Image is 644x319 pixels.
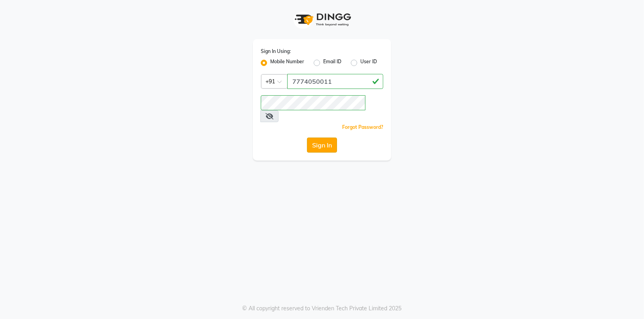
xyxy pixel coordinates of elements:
[261,95,365,110] input: Username
[287,74,383,89] input: Username
[342,124,383,130] a: Forgot Password?
[290,8,354,31] img: logo1.svg
[261,48,291,55] label: Sign In Using:
[270,58,304,68] label: Mobile Number
[307,138,337,153] button: Sign In
[360,58,377,68] label: User ID
[323,58,341,68] label: Email ID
